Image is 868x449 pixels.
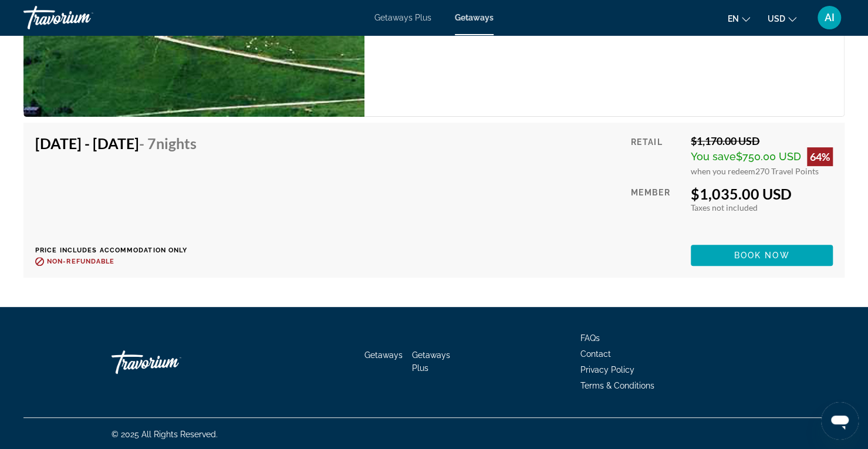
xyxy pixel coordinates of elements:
[580,349,611,359] a: Contact
[112,430,218,439] span: © 2025 All Rights Reserved.
[825,12,835,23] span: AI
[736,150,801,163] span: $750.00 USD
[807,147,833,166] div: 64%
[580,381,654,390] a: Terms & Conditions
[139,134,197,152] span: - 7
[35,247,205,254] p: Price includes accommodation only
[412,350,450,373] a: Getaways Plus
[631,185,682,236] div: Member
[728,14,739,23] span: en
[580,365,634,374] a: Privacy Policy
[23,2,141,33] a: Travorium
[156,134,197,152] span: Nights
[691,185,833,202] div: $1,035.00 USD
[691,134,833,147] div: $1,170.00 USD
[768,14,785,23] span: USD
[821,402,859,440] iframe: Button to launch messaging window
[734,251,790,260] span: Book now
[691,202,758,212] span: Taxes not included
[691,166,755,176] span: when you redeem
[112,345,229,380] a: Go Home
[755,166,819,176] span: 270 Travel Points
[691,245,833,266] button: Book now
[631,134,682,176] div: Retail
[768,10,796,27] button: Change currency
[364,350,403,360] a: Getaways
[728,10,750,27] button: Change language
[374,13,431,22] a: Getaways Plus
[47,258,114,265] span: Non-refundable
[35,134,197,152] h4: [DATE] - [DATE]
[455,13,494,22] a: Getaways
[814,5,845,30] button: User Menu
[580,333,600,343] a: FAQs
[691,150,736,163] span: You save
